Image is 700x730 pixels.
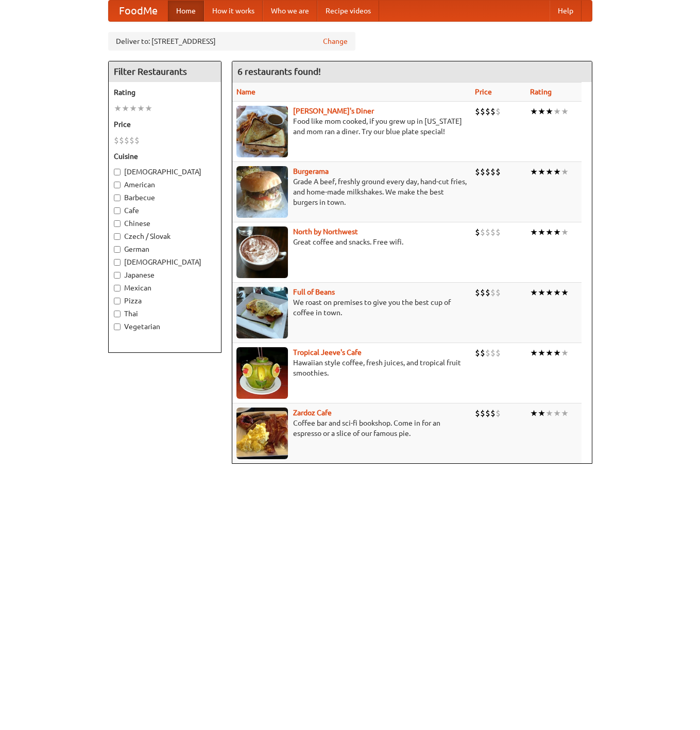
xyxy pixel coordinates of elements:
[114,180,216,190] label: American
[475,347,480,359] li: $
[561,166,569,177] li: ★
[236,418,467,439] p: Coffee bar and sci-fi bookshop. Come in for an espresso or a slice of our famous pie.
[480,408,485,419] li: $
[114,257,216,267] label: [DEMOGRAPHIC_DATA]
[236,176,467,207] p: Grade A beef, freshly ground every day, hand-cut fries, and home-made milkshakes. We make the bes...
[530,88,552,96] a: Rating
[108,32,355,51] div: Deliver to: [STREET_ADDRESS]
[496,226,501,238] li: $
[538,287,545,298] li: ★
[109,61,221,82] h4: Filter Restaurants
[114,167,216,177] label: [DEMOGRAPHIC_DATA]
[114,151,216,161] h5: Cuisine
[293,288,335,296] a: Full of Beans
[263,1,317,21] a: Who we are
[475,226,480,238] li: $
[490,347,496,359] li: $
[114,272,121,279] input: Japanese
[485,166,490,177] li: $
[109,1,168,21] a: FoodMe
[496,347,501,359] li: $
[114,311,121,317] input: Thai
[137,103,145,114] li: ★
[114,233,121,240] input: Czech / Slovak
[553,166,561,177] li: ★
[496,408,501,419] li: $
[480,106,485,117] li: $
[538,226,545,238] li: ★
[561,287,569,298] li: ★
[114,194,121,201] input: Barbecue
[114,270,216,280] label: Japanese
[293,228,358,236] a: North by Northwest
[485,106,490,117] li: $
[561,408,569,419] li: ★
[553,106,561,117] li: ★
[545,347,553,359] li: ★
[323,36,348,46] a: Change
[114,205,216,216] label: Cafe
[293,167,329,175] a: Burgerama
[496,166,501,177] li: $
[545,106,553,117] li: ★
[485,347,490,359] li: $
[553,408,561,419] li: ★
[114,296,216,306] label: Pizza
[119,135,124,146] li: $
[114,220,121,227] input: Chinese
[236,408,288,459] img: zardoz.jpg
[561,106,569,117] li: ★
[293,348,362,356] a: Tropical Jeeve's Cafe
[530,408,538,419] li: ★
[530,226,538,238] li: ★
[538,166,545,177] li: ★
[236,358,467,378] p: Hawaiian style coffee, fresh juices, and tropical fruit smoothies.
[204,1,263,21] a: How it works
[480,287,485,298] li: $
[114,323,121,330] input: Vegetarian
[490,106,496,117] li: $
[293,107,374,115] a: [PERSON_NAME]'s Diner
[145,103,152,114] li: ★
[496,287,501,298] li: $
[129,103,137,114] li: ★
[490,166,496,177] li: $
[114,231,216,241] label: Czech / Slovak
[114,103,122,114] li: ★
[114,309,216,319] label: Thai
[114,298,121,304] input: Pizza
[237,67,321,76] ng-pluralize: 6 restaurants found!
[236,297,467,318] p: We roast on premises to give you the best cup of coffee in town.
[475,88,492,96] a: Price
[114,135,119,146] li: $
[475,166,480,177] li: $
[317,1,379,21] a: Recipe videos
[114,182,121,188] input: American
[293,409,332,417] a: Zardoz Cafe
[561,226,569,238] li: ★
[480,347,485,359] li: $
[236,226,288,278] img: north.jpg
[530,106,538,117] li: ★
[114,244,216,254] label: German
[545,226,553,238] li: ★
[236,237,467,247] p: Great coffee and snacks. Free wifi.
[168,1,204,21] a: Home
[114,119,216,129] h5: Price
[114,87,216,98] h5: Rating
[538,106,545,117] li: ★
[114,259,121,266] input: [DEMOGRAPHIC_DATA]
[490,408,496,419] li: $
[490,226,496,238] li: $
[114,192,216,203] label: Barbecue
[236,106,288,157] img: sallys.jpg
[485,408,490,419] li: $
[114,285,121,291] input: Mexican
[485,287,490,298] li: $
[114,218,216,229] label: Chinese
